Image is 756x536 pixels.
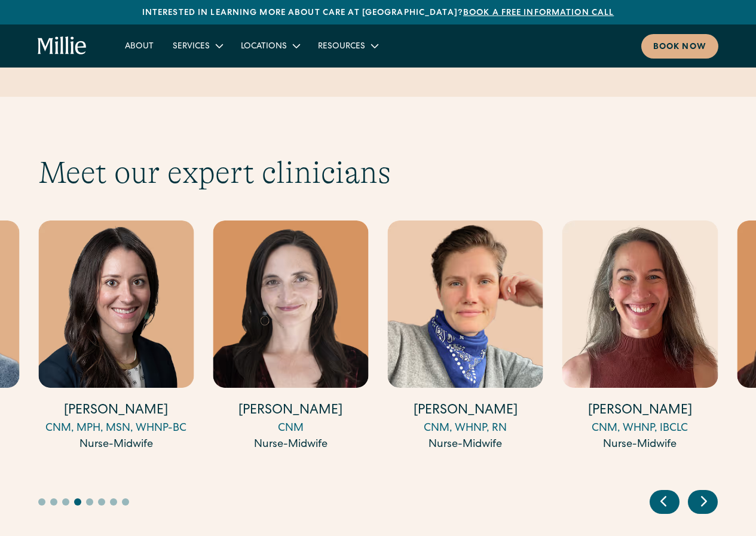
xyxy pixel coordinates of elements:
[173,41,210,53] div: Services
[38,154,718,191] h2: Meet our expert clinicians
[653,41,706,54] div: Book now
[213,402,368,421] h4: [PERSON_NAME]
[562,402,718,421] h4: [PERSON_NAME]
[641,34,718,59] a: Book now
[50,498,57,506] button: Go to slide 2
[62,498,69,506] button: Go to slide 3
[213,220,368,455] div: 8 / 17
[38,220,194,453] a: [PERSON_NAME]CNM, MPH, MSN, WHNP-BCNurse-Midwife
[86,498,93,506] button: Go to slide 5
[318,41,365,53] div: Resources
[241,41,287,53] div: Locations
[562,220,718,453] a: [PERSON_NAME]CNM, WHNP, IBCLCNurse-Midwife
[650,490,680,514] div: Previous slide
[688,490,718,514] div: Next slide
[388,402,543,421] h4: [PERSON_NAME]
[38,437,194,453] div: Nurse-Midwife
[388,437,543,453] div: Nurse-Midwife
[38,36,87,56] a: home
[388,220,543,453] a: [PERSON_NAME]CNM, WHNP, RNNurse-Midwife
[122,498,129,506] button: Go to slide 8
[562,421,718,437] div: CNM, WHNP, IBCLC
[388,220,543,455] div: 9 / 17
[463,9,614,17] a: Book a free information call
[388,421,543,437] div: CNM, WHNP, RN
[213,421,368,437] div: CNM
[213,437,368,453] div: Nurse-Midwife
[98,498,105,506] button: Go to slide 6
[110,498,117,506] button: Go to slide 7
[115,36,163,56] a: About
[562,437,718,453] div: Nurse-Midwife
[213,220,368,453] a: [PERSON_NAME]CNMNurse-Midwife
[308,36,387,56] div: Resources
[562,220,718,455] div: 10 / 17
[38,421,194,437] div: CNM, MPH, MSN, WHNP-BC
[231,36,308,56] div: Locations
[163,36,231,56] div: Services
[38,402,194,421] h4: [PERSON_NAME]
[38,220,194,455] div: 7 / 17
[74,498,81,506] button: Go to slide 4
[38,498,45,506] button: Go to slide 1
